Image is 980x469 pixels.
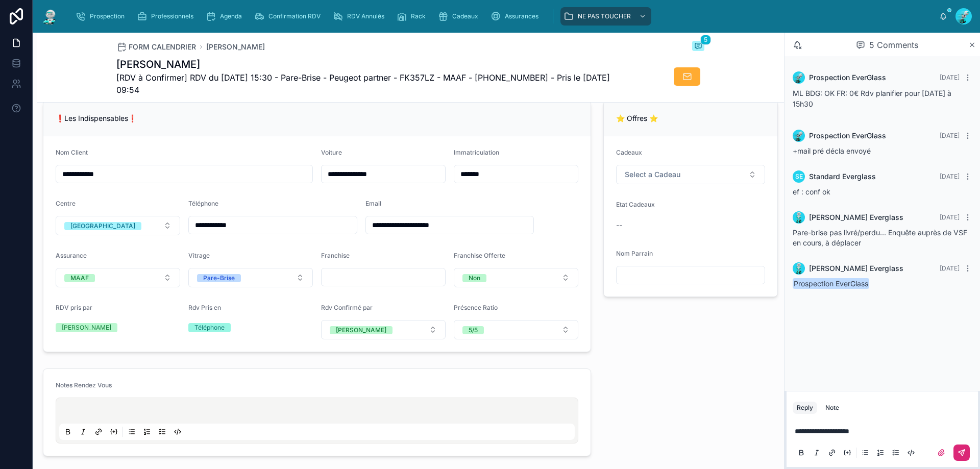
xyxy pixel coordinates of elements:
[616,201,655,208] span: Etat Cadeaux
[151,12,193,20] span: Professionnels
[940,213,960,221] span: [DATE]
[56,216,180,235] button: Select Button
[616,165,765,184] button: Select Button
[203,7,249,26] a: Agenda
[795,172,803,181] span: SE
[625,169,680,180] span: Select a Cadeau
[940,132,960,139] span: [DATE]
[578,12,631,20] span: NE PAS TOUCHER
[90,12,125,20] span: Prospection
[469,326,478,334] div: 5/5
[454,304,498,311] span: Présence Ratio
[809,263,903,274] span: [PERSON_NAME] Everglass
[411,12,426,20] span: Rack
[56,252,87,259] span: Assurance
[940,73,960,81] span: [DATE]
[56,304,92,311] span: RDV pris par
[452,12,478,20] span: Cadeaux
[821,402,843,414] button: Note
[809,131,886,141] span: Prospection EverGlass
[268,12,321,20] span: Confirmation RDV
[203,274,235,282] div: Pare-Brise
[394,7,433,26] a: Rack
[616,220,622,230] span: --
[692,41,704,53] button: 5
[321,149,342,156] span: Voiture
[70,222,135,230] div: [GEOGRAPHIC_DATA]
[560,7,651,26] a: NE PAS TOUCHER
[809,212,903,223] span: [PERSON_NAME] Everglass
[129,42,196,52] span: FORM CALENDRIER
[869,39,918,51] span: 5 Comments
[940,172,960,180] span: [DATE]
[116,42,196,52] a: FORM CALENDRIER
[435,7,485,26] a: Cadeaux
[700,35,711,45] span: 5
[188,252,210,259] span: Vitrage
[116,57,628,71] h1: [PERSON_NAME]
[67,5,939,28] div: scrollable content
[505,12,538,20] span: Assurances
[56,200,76,207] span: Centre
[454,252,505,259] span: Franchise Offerte
[188,200,218,207] span: Téléphone
[134,7,201,26] a: Professionnels
[825,404,839,412] div: Note
[116,71,628,96] span: [RDV à Confirmer] RDV du [DATE] 15:30 - Pare-Brise - Peugeot partner - FK357LZ - MAAF - [PHONE_NU...
[940,264,960,272] span: [DATE]
[793,187,830,196] span: ef : conf ok
[70,274,89,282] div: MAAF
[365,200,381,207] span: Email
[56,149,88,156] span: Nom Client
[793,278,869,289] span: Prospection EverGlass
[330,7,391,26] a: RDV Annulés
[793,228,967,247] span: Pare-brise pas livré/perdu... Enquête auprès de VSF en cours, à déplacer
[321,320,446,339] button: Select Button
[72,7,132,26] a: Prospection
[809,72,886,83] span: Prospection EverGlass
[251,7,328,26] a: Confirmation RDV
[56,381,112,389] span: Notes Rendez Vous
[56,114,137,122] span: ❗Les Indispensables❗
[188,304,221,311] span: Rdv Pris en
[487,7,546,26] a: Assurances
[469,274,480,282] div: Non
[336,326,386,334] div: [PERSON_NAME]
[793,146,871,155] span: +mail pré décla envoyé
[793,88,972,109] p: ML BDG: OK FR: 0€ Rdv planifier pour [DATE] à 15h30
[62,323,111,332] div: [PERSON_NAME]
[347,12,384,20] span: RDV Annulés
[188,268,313,287] button: Select Button
[56,268,180,287] button: Select Button
[321,304,373,311] span: Rdv Confirmé par
[41,8,59,24] img: App logo
[809,171,876,182] span: Standard Everglass
[616,149,642,156] span: Cadeaux
[220,12,242,20] span: Agenda
[321,252,350,259] span: Franchise
[194,323,225,332] div: Téléphone
[454,149,499,156] span: Immatriculation
[454,320,578,339] button: Select Button
[206,42,265,52] a: [PERSON_NAME]
[616,114,658,122] span: ⭐ Offres ⭐
[616,250,653,257] span: Nom Parrain
[793,402,817,414] button: Reply
[454,268,578,287] button: Select Button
